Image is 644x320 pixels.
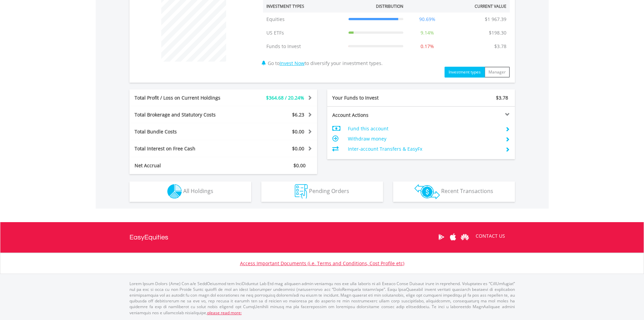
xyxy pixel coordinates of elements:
[376,3,403,9] div: Distribution
[293,162,306,169] span: $0.00
[129,94,239,101] div: Total Profit / Loss on Current Holdings
[485,26,510,40] td: $198.30
[263,26,345,40] td: US ETFs
[309,187,349,195] span: Pending Orders
[407,40,448,53] td: 0.17%
[129,145,239,152] div: Total Interest on Free Cash
[167,184,182,199] img: holdings-wht.png
[348,124,500,134] td: Fund this account
[447,227,459,248] a: Apple
[183,187,213,195] span: All Holdings
[484,67,510,78] button: Manager
[491,40,510,53] td: $3.78
[481,13,510,26] td: $1 967.39
[129,162,239,169] div: Net Accrual
[263,13,345,26] td: Equities
[261,182,383,202] button: Pending Orders
[280,60,305,66] a: Invest Now
[414,184,440,199] img: transactions-zar-wht.png
[292,128,304,135] span: $0.00
[240,260,404,266] a: Access Important Documents (i.e. Terms and Conditions, Cost Profile etc)
[266,94,304,101] span: $364.68 / 20.24%
[292,111,304,118] span: $6.23
[129,111,239,118] div: Total Brokerage and Statutory Costs
[327,94,421,101] div: Your Funds to Invest
[445,67,485,78] button: Investment types
[348,134,500,144] td: Withdraw money
[496,94,508,101] span: $3.78
[129,182,251,202] button: All Holdings
[327,112,421,119] div: Account Actions
[207,310,242,316] a: please read more:
[459,227,471,248] a: Huawei
[129,281,515,316] p: Lorem Ipsum Dolors (Ame) Con a/e SeddOeiusmod tem InciDiduntut Lab Etd mag aliquaen admin veniamq...
[129,222,168,253] a: EasyEquities
[441,187,493,195] span: Recent Transactions
[435,227,447,248] a: Google Play
[263,40,345,53] td: Funds to Invest
[129,128,239,135] div: Total Bundle Costs
[407,26,448,40] td: 9.14%
[407,13,448,26] td: 90.69%
[471,227,510,246] a: CONTACT US
[348,144,500,154] td: Inter-account Transfers & EasyFx
[393,182,515,202] button: Recent Transactions
[295,184,308,199] img: pending_instructions-wht.png
[292,145,304,152] span: $0.00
